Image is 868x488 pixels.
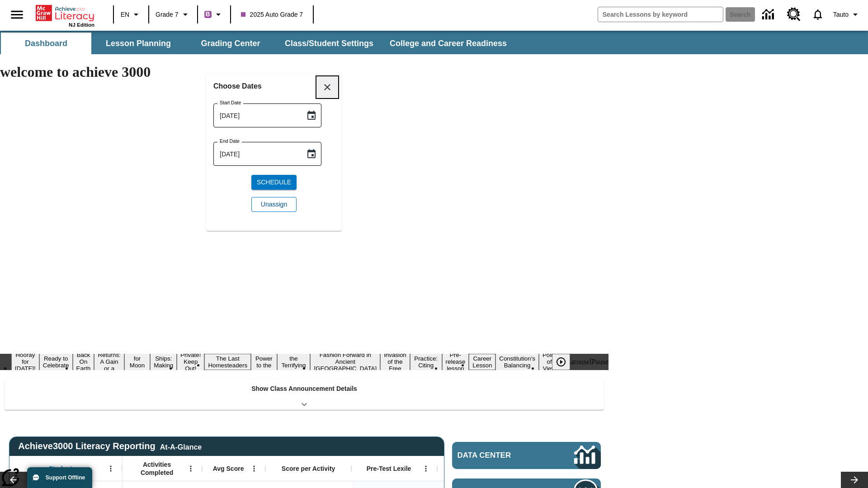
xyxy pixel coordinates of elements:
[251,384,357,394] p: Show Class Announcement Details
[121,10,129,19] span: EN
[841,472,868,488] button: Lesson carousel, Next
[247,462,261,475] button: Open Menu
[36,4,94,22] a: Home
[316,76,338,98] button: Close
[310,350,380,373] button: Slide 11 Fashion Forward in Ancient Rome
[830,6,864,23] button: Profile/Settings
[410,347,442,377] button: Slide 13 Mixed Practice: Citing Evidence
[5,379,604,410] div: Show Class Announcement Details
[380,343,410,380] button: Slide 12 The Invasion of the Free CD
[282,465,335,473] span: Score per Activity
[93,33,184,54] button: Lesson Planning
[124,347,150,377] button: Slide 5 Time for Moon Rules?
[367,465,411,473] span: Pre-Test Lexile
[833,10,849,19] span: Tauto
[452,442,601,469] a: Data Center
[18,441,202,451] span: Achieve3000 Literacy Reporting
[251,347,277,377] button: Slide 9 Solar Power to the People
[442,350,469,373] button: Slide 14 Pre-release lesson
[69,22,94,28] span: NJ Edition
[27,467,92,488] button: Support Offline
[49,465,72,473] span: Student
[251,175,297,190] button: Schedule
[201,6,227,23] button: Boost Class color is purple. Change class color
[206,9,210,20] span: B
[469,354,495,370] button: Slide 15 Career Lesson
[458,451,543,460] span: Data Center
[277,347,311,377] button: Slide 10 Attack of the Terrifying Tomatoes
[782,2,806,27] a: Resource Center, Will open in new tab
[213,80,335,219] div: Choose date
[213,142,299,166] input: MMMM-DD-YYYY
[220,99,241,106] label: Start Date
[382,33,514,54] button: College and Career Readiness
[4,1,30,28] button: Open side menu
[757,2,782,27] a: Data Center
[36,3,94,28] div: Home
[185,33,276,54] button: Grading Center
[495,347,539,377] button: Slide 16 The Constitution's Balancing Act
[552,354,579,370] div: Play
[39,347,73,377] button: Slide 2 Get Ready to Celebrate Juneteenth!
[104,462,118,475] button: Open Menu
[257,178,291,187] span: Schedule
[204,354,251,370] button: Slide 8 The Last Homesteaders
[11,350,39,373] button: Slide 1 Hooray for Constitution Day!
[419,462,433,475] button: Open Menu
[539,350,560,373] button: Slide 17 Point of View
[94,343,124,380] button: Slide 4 Free Returns: A Gain or a Drain?
[4,7,132,15] body: Maximum 600 characters Press Escape to exit toolbar Press Alt + F10 to reach toolbar
[46,474,85,481] span: Support Offline
[302,107,321,125] button: Choose date, selected date is Sep 11, 2025
[177,350,204,373] button: Slide 7 Private! Keep Out!
[73,350,94,373] button: Slide 3 Back On Earth
[1,33,91,54] button: Dashboard
[251,197,297,212] button: Unassign
[241,10,303,19] span: 2025 Auto Grade 7
[213,465,244,473] span: Avg Score
[156,10,179,19] span: Grade 7
[184,462,198,475] button: Open Menu
[553,358,609,366] div: heroCarouselPause
[127,460,187,477] span: Activities Completed
[806,3,830,26] a: Notifications
[213,103,299,127] input: MMMM-DD-YYYY
[152,6,194,23] button: Grade: Grade 7, Select a grade
[302,145,321,163] button: Choose date, selected date is Sep 11, 2025
[261,200,287,209] span: Unassign
[213,80,335,93] h6: Choose Dates
[598,7,723,22] input: search field
[552,354,570,370] button: Play
[160,441,202,451] div: At-A-Glance
[117,6,146,23] button: Language: EN, Select a language
[220,138,240,145] label: End Date
[278,33,381,54] button: Class/Student Settings
[150,347,177,377] button: Slide 6 Cruise Ships: Making Waves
